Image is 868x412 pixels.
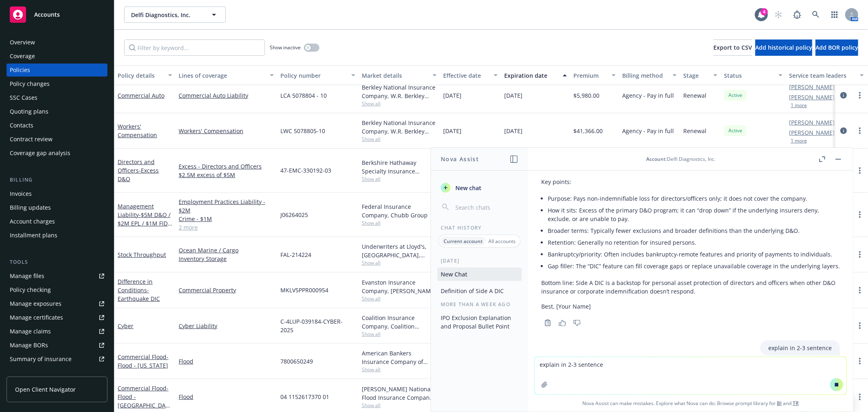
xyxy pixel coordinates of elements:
div: Federal Insurance Company, Chubb Group [362,202,437,219]
p: explain in 2-3 sentence [768,344,832,352]
button: Policy number [277,66,359,85]
div: SSC Cases [10,91,37,104]
a: Billing updates [7,201,107,214]
button: 1 more [791,103,807,108]
li: Retention: Generally no retention for insured persons. [548,237,840,248]
span: Show all [362,295,437,302]
span: Show all [362,259,437,266]
div: Contacts [10,119,33,132]
a: [PERSON_NAME] [789,93,835,101]
a: Search [808,7,824,23]
button: Policy details [114,66,175,85]
span: Active [727,127,743,134]
span: Show inactive [270,44,301,51]
a: Contacts [7,119,107,132]
a: Manage certificates [7,311,107,324]
div: Service team leaders [789,71,855,80]
div: [PERSON_NAME] National Flood Insurance Company, [PERSON_NAME] Flood [362,385,437,402]
div: Billing method [622,71,668,80]
a: Commercial Flood [118,353,168,369]
div: Status [724,71,774,80]
div: Policy number [280,71,346,80]
span: Add BOR policy [816,44,858,51]
span: J06264025 [280,210,308,219]
a: Cyber [118,322,133,330]
div: Manage BORs [10,339,48,352]
div: Summary of insurance [10,353,72,366]
span: Show all [362,175,437,182]
button: Expiration date [501,66,570,85]
span: Show all [362,136,437,142]
li: Purpose: Pays non-indemnifiable loss for directors/officers only; it does not cover the company. [548,193,840,204]
div: Invoices [10,187,32,200]
a: Stock Throughput [118,251,166,259]
div: Berkley National Insurance Company, W.R. Berkley Corporation [362,118,437,136]
a: Manage exposures [7,297,107,310]
span: Export to CSV [713,44,752,51]
button: Add BOR policy [816,39,858,56]
a: circleInformation [839,90,848,100]
div: Overview [10,36,35,49]
span: Show all [362,331,437,337]
span: Nova Assist can make mistakes. Explore what Nova can do: Browse prompt library for and [531,395,850,412]
div: 4 [761,8,768,15]
span: Add historical policy [755,44,812,51]
a: Workers' Compensation [118,123,157,139]
a: BI [777,400,782,407]
span: MKLV5PPR000954 [280,286,328,294]
button: Service team leaders [786,66,867,85]
span: Renewal [683,91,706,100]
a: Coverage [7,50,107,63]
input: Filter by keyword... [124,39,265,56]
div: [DATE] [431,257,528,264]
div: Contract review [10,133,52,146]
a: Inventory Storage [179,254,274,263]
button: Definition of Side A DIC [437,284,522,298]
svg: Copy to clipboard [544,319,551,327]
button: 1 more [791,138,807,143]
button: IPO Exclusion Explanation and Proposal Bullet Point [437,311,522,333]
div: Billing [7,176,107,184]
span: C-4LUP-039184-CYBER-2025 [280,317,355,334]
p: Bottom line: Side A DIC is a backstop for personal asset protection of directors and officers whe... [541,278,840,296]
div: Policy details [118,71,163,80]
div: Policy checking [10,283,51,296]
a: Manage claims [7,325,107,338]
a: Flood [179,392,274,401]
a: circleInformation [839,126,848,136]
span: Delfi Diagnostics, Inc. [131,11,201,19]
span: Active [727,92,743,99]
a: Commercial Auto Liability [179,91,274,100]
span: Show all [362,219,437,226]
button: Premium [570,66,619,85]
button: New chat [437,180,522,195]
span: 7800650249 [280,357,313,366]
button: New Chat [437,267,522,281]
a: more [855,166,865,175]
a: 2 more [179,223,274,232]
a: [PERSON_NAME] [789,83,835,91]
div: Coverage [10,50,35,63]
button: Add historical policy [755,39,812,56]
a: Ocean Marine / Cargo [179,246,274,254]
a: more [855,126,865,136]
div: Policy changes [10,77,50,90]
a: Coverage gap analysis [7,147,107,160]
div: Market details [362,71,428,80]
a: Accounts [7,3,107,26]
a: TR [793,400,799,407]
a: Directors and Officers [118,158,159,183]
a: Policy changes [7,77,107,90]
li: Bankruptcy/priority: Often includes bankruptcy-remote features and priority of payments to indivi... [548,248,840,260]
div: Manage files [10,270,44,283]
div: Underwriters at Lloyd's, [GEOGRAPHIC_DATA], [PERSON_NAME] of [GEOGRAPHIC_DATA], [PERSON_NAME] Cargo [362,242,437,259]
span: 47-EMC-330192-03 [280,166,331,175]
p: All accounts [488,238,516,245]
a: Manage BORs [7,339,107,352]
a: Policy checking [7,283,107,296]
a: Report a Bug [789,7,805,23]
span: Show all [362,366,437,373]
div: Chat History [431,224,528,231]
span: Renewal [683,127,706,135]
